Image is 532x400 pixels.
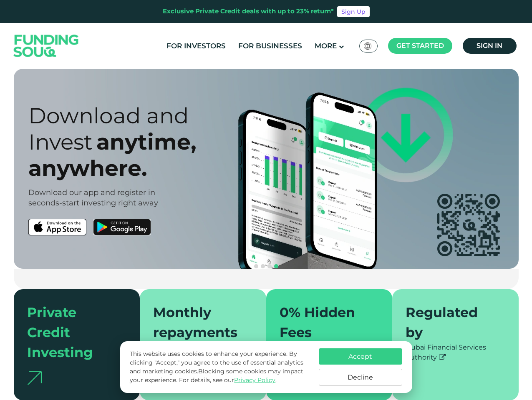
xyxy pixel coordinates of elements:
[28,155,281,181] div: anywhere.
[153,302,243,342] div: Monthly repayments
[130,367,303,384] span: Blocking some cookies may impact your experience.
[28,219,86,235] img: App Store
[27,302,117,362] div: Private Credit Investing
[319,348,402,365] button: Accept
[337,6,370,17] a: Sign Up
[93,219,151,235] img: Google Play
[364,42,371,50] img: SA Flag
[406,302,495,342] div: Regulated by
[28,187,281,198] div: Download our app and register in
[273,263,280,270] button: navigation
[27,371,42,385] img: arrow
[96,129,197,155] span: anytime,
[234,376,275,384] a: Privacy Policy
[179,376,277,384] span: For details, see our .
[406,342,505,362] div: Dubai Financial Services Authority
[266,263,273,270] button: navigation
[130,350,310,385] p: This website uses cookies to enhance your experience. By clicking "Accept," you agree to the use ...
[396,42,444,50] span: Get started
[437,194,500,256] img: app QR code
[236,39,304,53] a: For Businesses
[260,263,266,270] button: navigation
[253,263,260,270] button: navigation
[280,302,369,342] div: 0% Hidden Fees
[163,7,334,16] div: Exclusive Private Credit deals with up to 23% return*
[463,38,517,54] a: Sign in
[5,25,87,67] img: Logo
[28,129,93,155] span: Invest
[28,102,281,129] div: Download and
[315,42,337,50] span: More
[164,39,228,53] a: For Investors
[319,369,402,386] button: Decline
[28,198,281,208] div: seconds-start investing right away
[477,42,502,50] span: Sign in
